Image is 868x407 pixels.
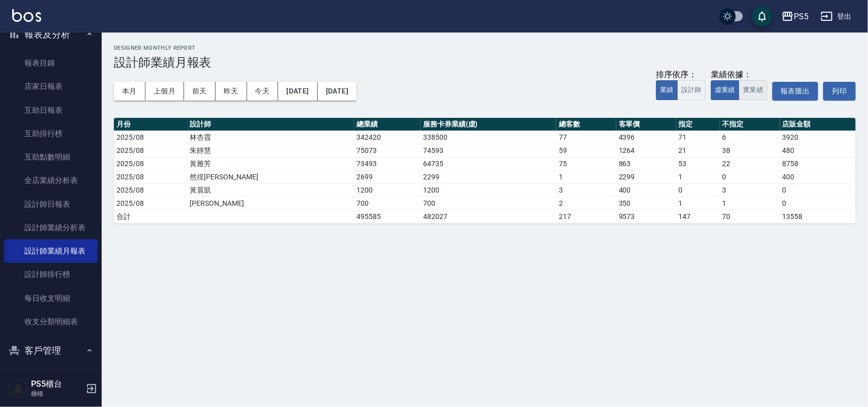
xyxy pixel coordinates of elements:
td: 480 [780,144,856,157]
td: 2025/08 [114,144,188,157]
th: 指定 [676,118,720,131]
h3: 設計師業績月報表 [114,55,856,70]
th: 月份 [114,118,188,131]
th: 總客數 [556,118,616,131]
td: 75073 [354,144,421,157]
td: 400 [616,183,676,197]
td: 53 [676,157,720,170]
a: 設計師日報表 [4,193,98,216]
td: 然徨[PERSON_NAME] [188,170,354,183]
td: 700 [354,197,421,210]
th: 服務卡券業績(虛) [421,118,556,131]
td: 75 [556,157,616,170]
div: 業績依據： [711,70,767,80]
td: 2699 [354,170,421,183]
table: a dense table [114,118,856,224]
td: 22 [720,157,780,170]
button: save [752,6,772,26]
td: 9573 [616,210,676,223]
td: 0 [676,183,720,197]
td: 1200 [421,183,556,197]
td: 6 [720,131,780,144]
td: 0 [780,197,856,210]
img: Person [8,379,28,399]
td: 林杏霞 [188,131,354,144]
td: 1200 [354,183,421,197]
td: 482027 [421,210,556,223]
td: 4396 [616,131,676,144]
a: 店家日報表 [4,75,98,98]
button: 本月 [114,82,145,101]
td: 70 [720,210,780,223]
td: 77 [556,131,616,144]
td: 495585 [354,210,421,223]
button: 登出 [817,7,856,26]
td: 59 [556,144,616,157]
th: 不指定 [720,118,780,131]
td: 38 [720,144,780,157]
th: 總業績 [354,118,421,131]
button: 客戶管理 [4,337,98,364]
button: 今天 [247,82,279,101]
td: 1 [676,197,720,210]
img: Logo [12,9,41,22]
button: [DATE] [318,82,356,101]
h5: PS5櫃台 [31,379,83,389]
td: 合計 [114,210,188,223]
a: 設計師業績月報表 [4,239,98,263]
button: PS5 [777,6,813,27]
button: 虛業績 [711,80,739,100]
h2: Designer Monthly Report [114,45,856,51]
td: 217 [556,210,616,223]
button: 業績 [656,80,678,100]
td: 黃雅芳 [188,157,354,170]
a: 客戶列表 [4,368,98,391]
p: 櫃檯 [31,389,83,398]
td: 350 [616,197,676,210]
td: 400 [780,170,856,183]
div: PS5 [794,10,809,23]
td: 2025/08 [114,131,188,144]
a: 報表目錄 [4,51,98,75]
td: 3 [556,183,616,197]
td: 2299 [421,170,556,183]
button: 列印 [823,82,856,101]
td: 3920 [780,131,856,144]
a: 互助點數明細 [4,145,98,169]
button: 昨天 [216,82,247,101]
button: 上個月 [145,82,184,101]
td: 2 [556,197,616,210]
td: 1 [676,170,720,183]
td: 2025/08 [114,183,188,197]
td: 71 [676,131,720,144]
td: 黃晨凱 [188,183,354,197]
a: 每日收支明細 [4,287,98,310]
td: 13558 [780,210,856,223]
td: 147 [676,210,720,223]
td: 1 [720,197,780,210]
th: 店販金額 [780,118,856,131]
button: 設計師 [677,80,706,100]
td: 2025/08 [114,170,188,183]
td: 64735 [421,157,556,170]
td: 1 [556,170,616,183]
td: 0 [720,170,780,183]
td: [PERSON_NAME] [188,197,354,210]
td: 0 [780,183,856,197]
td: 2299 [616,170,676,183]
td: 朱靜慧 [188,144,354,157]
td: 74593 [421,144,556,157]
td: 342420 [354,131,421,144]
td: 338500 [421,131,556,144]
a: 設計師業績分析表 [4,216,98,239]
button: [DATE] [278,82,317,101]
div: 排序依序： [656,70,706,80]
td: 863 [616,157,676,170]
a: 互助日報表 [4,99,98,122]
button: 實業績 [739,80,767,100]
a: 設計師排行榜 [4,263,98,286]
th: 設計師 [188,118,354,131]
a: 收支分類明細表 [4,310,98,333]
td: 2025/08 [114,197,188,210]
a: 全店業績分析表 [4,169,98,192]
